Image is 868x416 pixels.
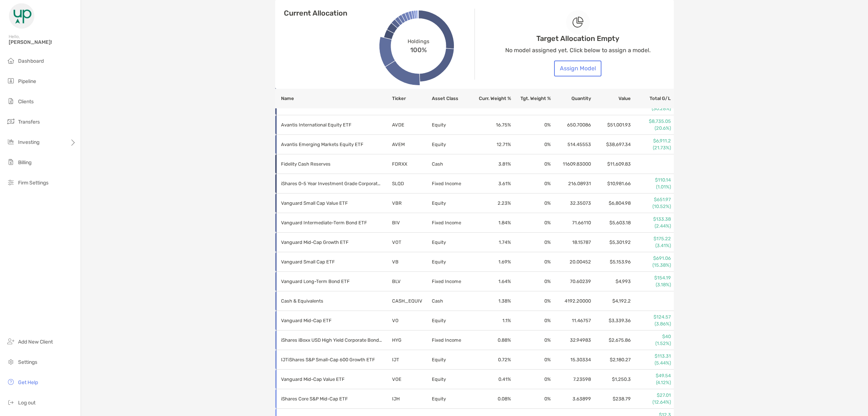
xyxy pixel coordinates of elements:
[431,154,471,174] td: Cash
[591,174,631,194] td: $10,981.66
[471,174,511,194] td: 3.61 %
[591,330,631,350] td: $2,675.86
[392,154,431,174] td: FDRXX
[551,115,591,135] td: 650.70086
[631,138,671,144] p: $6,911.2
[551,233,591,252] td: 18.15787
[471,311,511,330] td: 1.1 %
[631,223,671,229] p: (2.44%)
[18,339,53,345] span: Add New Client
[551,135,591,154] td: 514.45553
[631,399,671,405] p: (12.64%)
[471,115,511,135] td: 16.75 %
[471,389,511,409] td: 0.08 %
[591,135,631,154] td: $38,697.34
[551,154,591,174] td: 11609.83000
[551,272,591,291] td: 70.60239
[7,117,15,126] img: transfers icon
[392,330,431,350] td: HYG
[591,272,631,291] td: $4,993
[431,370,471,389] td: Equity
[431,174,471,194] td: Fixed Income
[631,392,671,399] p: $27.01
[631,203,671,210] p: (10.52%)
[511,350,551,370] td: 0 %
[9,39,76,45] span: [PERSON_NAME]!
[511,252,551,272] td: 0 %
[551,389,591,409] td: 3.63899
[431,115,471,135] td: Equity
[511,370,551,389] td: 0 %
[471,89,511,108] th: Curr. Weight %
[7,398,15,407] img: logout icon
[554,61,601,76] button: Assign Model
[505,46,651,55] p: No model assigned yet. Click below to assign a model.
[471,252,511,272] td: 1.69 %
[431,350,471,370] td: Equity
[18,119,40,125] span: Transfers
[7,137,15,146] img: investing icon
[631,125,671,132] p: (20.6%)
[591,252,631,272] td: $5,153.96
[392,311,431,330] td: VO
[631,360,671,366] p: (5.44%)
[18,99,34,105] span: Clients
[392,389,431,409] td: IJH
[431,252,471,272] td: Equity
[631,236,671,242] p: $175.22
[631,340,671,347] p: (1.52%)
[392,272,431,291] td: BLV
[281,355,382,364] p: IJTiShares S&P Small-Cap 600 Growth ETF
[7,76,15,85] img: pipeline icon
[591,350,631,370] td: $2,180.27
[18,78,36,84] span: Pipeline
[18,139,39,145] span: Investing
[392,350,431,370] td: IJT
[631,196,671,203] p: $651.97
[511,213,551,233] td: 0 %
[631,353,671,359] p: $113.31
[281,140,382,149] p: Avantis Emerging Markets Equity ETF
[7,378,15,386] img: get-help icon
[431,291,471,311] td: Cash
[18,58,44,64] span: Dashboard
[7,158,15,166] img: billing icon
[631,262,671,269] p: (15.38%)
[18,379,38,386] span: Get Help
[511,311,551,330] td: 0 %
[18,400,35,406] span: Log out
[591,115,631,135] td: $51,001.93
[431,233,471,252] td: Equity
[281,277,382,286] p: Vanguard Long-Term Bond ETF
[631,242,671,249] p: (3.41%)
[631,184,671,190] p: (1.01%)
[631,314,671,320] p: $124.57
[591,311,631,330] td: $3,339.36
[392,233,431,252] td: VOT
[410,45,427,54] span: 100%
[471,154,511,174] td: 3.81 %
[631,373,671,379] p: $49.54
[631,89,674,108] th: Total G/L
[591,389,631,409] td: $238.79
[511,154,551,174] td: 0 %
[551,370,591,389] td: 7.23598
[431,330,471,350] td: Fixed Income
[551,194,591,213] td: 32.35073
[591,233,631,252] td: $5,301.92
[431,213,471,233] td: Fixed Income
[631,282,671,288] p: (3.18%)
[431,89,471,108] th: Asset Class
[392,135,431,154] td: AVEM
[551,174,591,194] td: 216.08931
[431,135,471,154] td: Equity
[631,118,671,125] p: $8,735.05
[631,216,671,222] p: $133.38
[471,350,511,370] td: 0.72 %
[591,154,631,174] td: $11,609.83
[281,238,382,247] p: Vanguard Mid-Cap Growth ETF
[284,9,347,17] h4: Current Allocation
[18,359,37,365] span: Settings
[631,321,671,327] p: (3.86%)
[511,389,551,409] td: 0 %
